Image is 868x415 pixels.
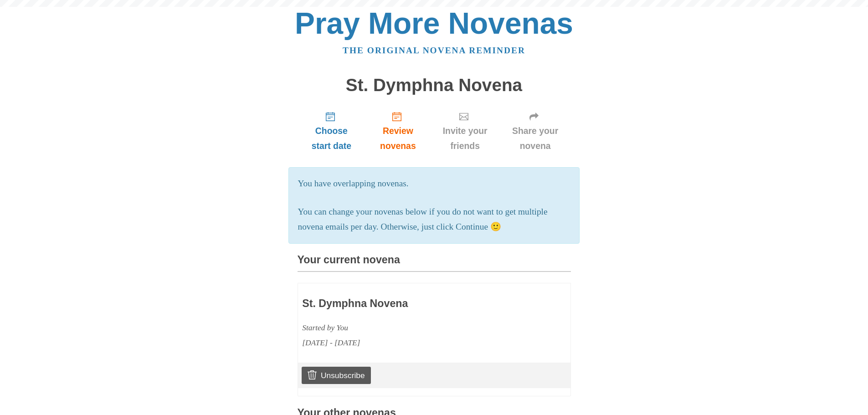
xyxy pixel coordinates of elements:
[500,104,571,158] a: Share your novena
[431,104,500,158] a: Invite your friends
[295,6,573,40] a: Pray More Novenas
[298,76,571,95] h1: St. Dymphna Novena
[302,367,370,384] a: Unsubscribe
[365,104,430,158] a: Review novenas
[302,320,513,335] div: Started by You
[343,46,525,55] a: The original novena reminder
[298,254,571,272] h3: Your current novena
[375,123,421,154] span: Review novenas
[509,123,562,154] span: Share your novena
[302,298,513,310] h3: St. Dymphna Novena
[440,123,491,154] span: Invite your friends
[307,123,357,154] span: Choose start date
[298,176,570,191] p: You have overlapping novenas.
[298,104,366,158] a: Choose start date
[298,205,570,235] p: You can change your novenas below if you do not want to get multiple novena emails per day. Other...
[302,335,513,350] div: [DATE] - [DATE]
